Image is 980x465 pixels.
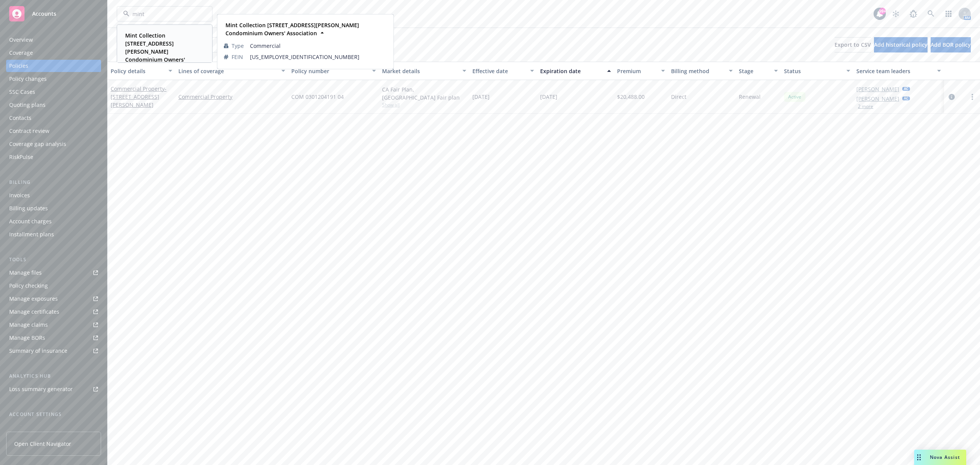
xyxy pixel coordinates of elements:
[6,125,101,137] a: Contract review
[874,37,928,52] button: Add historical policy
[6,138,101,150] a: Coverage gap analysis
[6,34,101,46] a: Overview
[125,32,185,71] strong: Mint Collection [STREET_ADDRESS][PERSON_NAME] Condominium Owners' Association
[6,421,101,434] a: Service team
[178,93,285,101] a: Commercial Property
[9,99,46,111] div: Quoting plans
[784,67,842,75] div: Status
[941,6,956,21] a: Switch app
[9,189,30,201] div: Invoices
[9,293,58,305] div: Manage exposures
[6,256,101,264] div: Tools
[858,104,873,109] button: 2 more
[9,202,48,214] div: Billing updates
[250,53,387,61] span: [US_EMPLOYER_IDENTIFICATION_NUMBER]
[9,47,33,59] div: Coverage
[931,37,971,52] button: Add BOR policy
[6,178,101,186] div: Billing
[9,73,47,85] div: Policy changes
[472,67,526,75] div: Effective date
[111,67,164,75] div: Policy details
[250,42,387,50] span: Commercial
[9,86,35,98] div: SSC Cases
[178,67,277,75] div: Lines of coverage
[9,34,33,46] div: Overview
[9,112,31,124] div: Contacts
[879,8,886,15] div: 99+
[6,3,101,25] a: Accounts
[6,319,101,331] a: Manage claims
[739,93,761,101] span: Renewal
[540,93,557,101] span: [DATE]
[736,62,781,80] button: Stage
[6,345,101,357] a: Summary of insurance
[617,93,645,101] span: $20,488.00
[9,421,42,434] div: Service team
[6,60,101,72] a: Policies
[9,280,48,292] div: Policy checking
[9,319,48,331] div: Manage claims
[9,383,73,395] div: Loss summary generator
[6,267,101,279] a: Manage files
[14,440,71,448] span: Open Client Navigator
[856,67,932,75] div: Service team leaders
[914,450,924,465] div: Drag to move
[9,306,59,318] div: Manage certificates
[6,215,101,228] a: Account charges
[6,151,101,163] a: RiskPulse
[6,293,101,305] a: Manage exposures
[6,306,101,318] a: Manage certificates
[853,62,944,80] button: Service team leaders
[947,92,956,102] a: circleInformation
[781,62,853,80] button: Status
[968,92,977,102] a: more
[617,67,657,75] div: Premium
[6,332,101,344] a: Manage BORs
[923,6,939,21] a: Search
[856,95,899,103] a: [PERSON_NAME]
[888,6,903,21] a: Stop snowing
[6,112,101,124] a: Contacts
[382,67,458,75] div: Market details
[668,62,736,80] button: Billing method
[671,93,686,101] span: Direct
[906,6,921,21] a: Report a Bug
[382,102,466,108] span: Show all
[32,11,56,17] span: Accounts
[232,53,243,61] span: FEIN
[835,41,871,48] span: Export to CSV
[232,42,244,50] span: Type
[6,280,101,292] a: Policy checking
[6,411,101,418] div: Account settings
[225,21,359,37] strong: Mint Collection [STREET_ADDRESS][PERSON_NAME] Condominium Owners' Association
[9,138,66,150] div: Coverage gap analysis
[6,99,101,111] a: Quoting plans
[9,228,54,241] div: Installment plans
[9,267,42,279] div: Manage files
[111,85,167,108] span: - [STREET_ADDRESS][PERSON_NAME]
[739,67,769,75] div: Stage
[914,450,966,465] button: Nova Assist
[9,332,45,344] div: Manage BORs
[291,93,344,101] span: COM 0301204191 04
[382,85,466,102] div: CA Fair Plan, [GEOGRAPHIC_DATA] Fair plan
[9,125,49,137] div: Contract review
[9,345,67,357] div: Summary of insurance
[175,62,288,80] button: Lines of coverage
[6,228,101,241] a: Installment plans
[469,62,537,80] button: Effective date
[6,47,101,59] a: Coverage
[930,454,960,460] span: Nova Assist
[537,62,614,80] button: Expiration date
[856,85,899,93] a: [PERSON_NAME]
[9,151,33,163] div: RiskPulse
[9,60,28,72] div: Policies
[379,62,469,80] button: Market details
[9,215,52,228] div: Account charges
[6,73,101,85] a: Policy changes
[111,85,167,108] a: Commercial Property
[787,93,802,100] span: Active
[835,37,871,52] button: Export to CSV
[671,67,724,75] div: Billing method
